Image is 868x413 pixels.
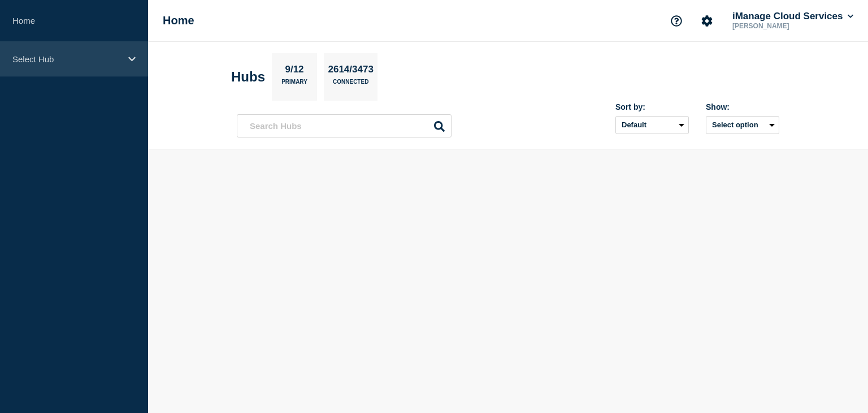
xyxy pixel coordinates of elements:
[12,54,121,64] p: Select Hub
[706,116,779,134] button: Select option
[231,69,265,85] h2: Hubs
[730,11,856,22] button: iManage Cloud Services
[695,9,719,33] button: Account settings
[281,79,307,91] p: Primary
[730,22,848,30] p: [PERSON_NAME]
[333,79,368,91] p: Connected
[706,102,779,111] div: Show:
[237,114,452,137] input: Search Hubs
[615,116,689,134] select: Sort by
[665,9,688,33] button: Support
[163,14,194,27] h1: Home
[324,64,377,79] p: 2614/3473
[281,64,308,79] p: 9/12
[615,102,689,111] div: Sort by:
